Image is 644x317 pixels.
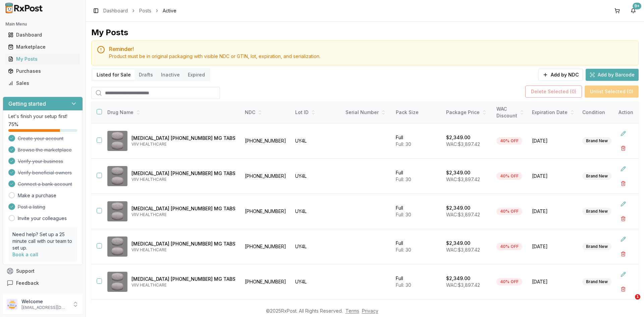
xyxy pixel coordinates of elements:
button: Inactive [157,69,184,80]
p: VIIV HEALTHCARE [131,282,235,288]
p: $2,349.00 [446,205,470,211]
span: [DATE] [532,208,574,215]
p: [EMAIL_ADDRESS][DOMAIN_NAME] [21,305,68,310]
p: Let's finish your setup first! [8,113,77,120]
td: Full [392,159,442,194]
p: Welcome [21,298,68,305]
p: VIIV HEALTHCARE [131,177,235,182]
div: My Posts [91,27,128,38]
th: Pack Size [392,102,442,123]
td: [PHONE_NUMBER] [241,159,291,194]
th: Action [613,102,639,123]
a: Terms [345,308,359,314]
button: Add by Barcode [586,69,639,81]
td: [PHONE_NUMBER] [241,229,291,264]
p: VIIV HEALTHCARE [131,247,235,253]
button: Edit [617,198,629,210]
p: Need help? Set up a 25 minute call with our team to set up. [12,231,73,251]
button: Delete [617,213,629,225]
button: Delete [617,142,629,154]
a: My Posts [5,53,80,65]
div: Package Price [446,109,488,116]
button: Purchases [3,66,83,76]
td: UY4L [291,229,341,264]
button: Delete [617,248,629,260]
p: [MEDICAL_DATA] [PHONE_NUMBER] MG TABS [131,135,235,142]
span: Full: 30 [396,176,411,182]
a: Dashboard [5,29,80,41]
a: Invite your colleagues [18,215,67,222]
p: $2,349.00 [446,275,470,282]
span: Full: 30 [396,141,411,147]
p: [MEDICAL_DATA] [PHONE_NUMBER] MG TABS [131,276,235,282]
div: Drug Name [107,109,235,116]
td: UY4L [291,159,341,194]
img: Triumeq 600-50-300 MG TABS [107,201,127,221]
button: 9+ [628,5,639,16]
span: WAC: $3,897.42 [446,141,480,147]
a: Purchases [5,65,80,77]
div: Brand New [582,208,611,215]
button: Feedback [3,277,83,289]
div: 9+ [633,3,641,9]
button: Listed for Sale [93,69,135,80]
a: Make a purchase [18,192,56,199]
div: NDC [245,109,287,116]
span: Feedback [16,280,39,286]
div: Dashboard [8,32,77,38]
p: [MEDICAL_DATA] [PHONE_NUMBER] MG TABS [131,170,235,177]
td: Full [392,194,442,229]
th: Condition [578,102,629,123]
span: [DATE] [532,243,574,250]
div: 40% OFF [496,208,522,215]
button: Delete [617,283,629,295]
td: Full [392,123,442,159]
p: [MEDICAL_DATA] [PHONE_NUMBER] MG TABS [131,241,235,247]
a: Sales [5,77,80,89]
img: Triumeq 600-50-300 MG TABS [107,166,127,186]
div: 40% OFF [496,278,522,285]
a: Privacy [362,308,378,314]
p: [MEDICAL_DATA] [PHONE_NUMBER] MG TABS [131,205,235,212]
span: Post a listing [18,204,45,210]
span: Full: 30 [396,212,411,217]
button: Add by NDC [538,69,583,81]
button: Edit [617,127,629,140]
h5: Reminder! [109,46,633,52]
div: 40% OFF [496,243,522,250]
span: [DATE] [532,278,574,285]
div: Marketplace [8,44,77,50]
div: Purchases [8,68,77,74]
iframe: Intercom live chat [621,294,637,310]
span: 75 % [8,121,18,128]
td: UY4L [291,264,341,300]
img: Triumeq 600-50-300 MG TABS [107,272,127,292]
a: Posts [139,7,151,14]
span: Full: 30 [396,282,411,288]
span: Active [163,7,176,14]
td: UY4L [291,123,341,159]
div: Lot ID [295,109,337,116]
td: [PHONE_NUMBER] [241,123,291,159]
nav: breadcrumb [103,7,176,14]
button: Drafts [135,69,157,80]
td: [PHONE_NUMBER] [241,194,291,229]
button: Delete [617,177,629,190]
div: WAC Discount [496,106,524,119]
span: Browse the marketplace [18,147,72,153]
span: WAC: $3,897.42 [446,212,480,217]
p: $2,349.00 [446,240,470,247]
span: WAC: $3,897.42 [446,282,480,288]
img: User avatar [7,299,17,310]
div: Sales [8,80,77,87]
button: My Posts [3,54,83,64]
span: [DATE] [532,138,574,144]
div: Expiration Date [532,109,574,116]
div: Brand New [582,243,611,250]
span: Create your account [18,135,63,142]
span: Verify your business [18,158,63,165]
p: VIIV HEALTHCARE [131,142,235,147]
button: Edit [617,268,629,280]
img: Triumeq 600-50-300 MG TABS [107,131,127,151]
td: Full [392,264,442,300]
